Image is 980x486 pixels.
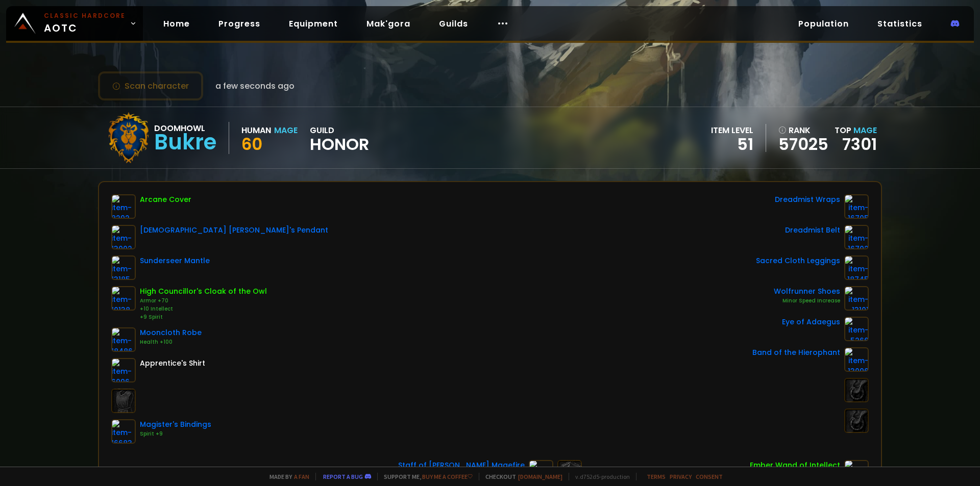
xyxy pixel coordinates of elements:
[377,473,473,480] span: Support me,
[842,133,877,156] a: 7301
[140,419,211,430] div: Magister's Bindings
[696,473,723,480] a: Consent
[756,255,840,266] div: Sacred Cloth Leggings
[111,327,136,352] img: item-18486
[844,255,869,280] img: item-18745
[111,358,136,382] img: item-6096
[647,473,666,480] a: Terms
[140,327,202,338] div: Mooncloth Robe
[263,473,309,480] span: Made by
[785,225,840,236] div: Dreadmist Belt
[140,194,191,205] div: Arcane Cover
[241,124,271,137] div: Human
[844,194,869,219] img: item-16705
[711,124,753,137] div: item level
[140,305,267,313] div: +10 Intellect
[431,13,476,34] a: Guilds
[479,473,562,480] span: Checkout
[140,430,211,438] div: Spirit +9
[44,11,126,20] small: Classic Hardcore
[111,194,136,219] img: item-8292
[111,419,136,444] img: item-16683
[750,460,840,471] div: Ember Wand of Intellect
[44,11,126,36] span: AOTC
[294,473,309,480] a: a fan
[711,137,753,152] div: 51
[155,13,198,34] a: Home
[844,347,869,372] img: item-13096
[752,347,840,358] div: Band of the Hierophant
[111,255,136,280] img: item-13185
[111,286,136,311] img: item-10138
[844,225,869,249] img: item-16702
[422,473,473,480] a: Buy me a coffee
[778,137,828,152] a: 57025
[398,460,525,471] div: Staff of [PERSON_NAME] Magefire
[154,135,216,150] div: Bukre
[154,122,216,135] div: Doomhowl
[310,137,369,152] span: Honor
[869,13,930,34] a: Statistics
[140,286,267,297] div: High Councillor's Cloak of the Owl
[140,225,328,236] div: [DEMOGRAPHIC_DATA] [PERSON_NAME]'s Pendant
[6,6,143,41] a: Classic HardcoreAOTC
[775,194,840,205] div: Dreadmist Wraps
[310,124,369,152] div: guild
[774,297,840,305] div: Minor Speed Increase
[790,13,857,34] a: Population
[323,473,363,480] a: Report a bug
[358,13,419,34] a: Mak'gora
[844,286,869,311] img: item-13101
[670,473,692,480] a: Privacy
[140,338,202,346] div: Health +100
[274,124,298,137] div: Mage
[778,124,828,137] div: rank
[844,317,869,341] img: item-5266
[569,473,630,480] span: v. d752d5 - production
[215,80,295,92] span: a few seconds ago
[518,473,562,480] a: [DOMAIN_NAME]
[140,313,267,321] div: +9 Spirit
[281,13,346,34] a: Equipment
[835,124,877,137] div: Top
[853,124,877,136] span: Mage
[774,286,840,297] div: Wolfrunner Shoes
[140,358,205,369] div: Apprentice's Shirt
[140,255,210,266] div: Sunderseer Mantle
[140,297,267,305] div: Armor +70
[111,225,136,249] img: item-13002
[782,317,840,327] div: Eye of Adaegus
[210,13,268,34] a: Progress
[241,133,262,156] span: 60
[98,71,203,100] button: Scan character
